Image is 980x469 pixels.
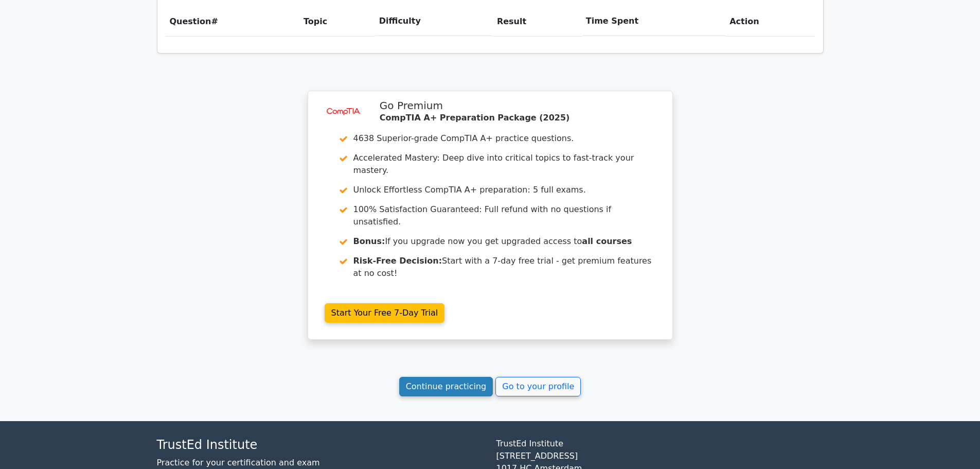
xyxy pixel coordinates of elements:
[166,7,299,36] th: #
[157,438,484,453] h4: TrustEd Institute
[170,16,211,26] span: Question
[495,377,581,396] a: Go to your profile
[725,7,814,36] th: Action
[157,458,320,467] a: Practice for your certification and exam
[399,377,493,396] a: Continue practicing
[325,303,445,323] a: Start Your Free 7-Day Trial
[299,7,375,36] th: Topic
[375,7,493,36] th: Difficulty
[493,7,582,36] th: Result
[582,7,725,36] th: Time Spent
